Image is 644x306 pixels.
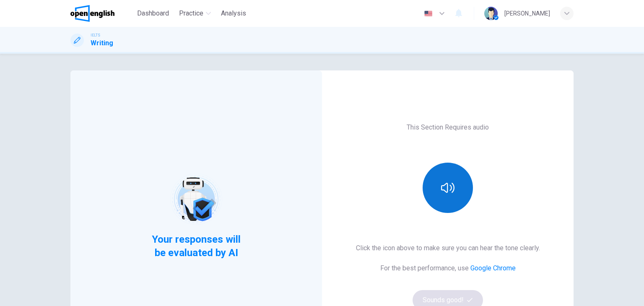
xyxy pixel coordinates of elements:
h6: For the best performance, use [380,263,516,273]
button: Analysis [218,6,249,21]
span: Practice [179,8,203,18]
h6: This Section Requires audio [407,122,489,132]
span: IELTS [91,32,100,38]
button: Practice [176,6,214,21]
img: en [423,10,434,17]
img: OpenEnglish logo [70,5,114,22]
img: robot icon [169,173,223,226]
a: OpenEnglish logo [70,5,134,22]
span: Dashboard [137,8,169,18]
h6: Click the icon above to make sure you can hear the tone clearly. [356,243,540,253]
h1: Writing [91,38,113,48]
a: Google Chrome [470,264,516,272]
span: Analysis [221,8,246,18]
img: Profile picture [484,7,498,20]
div: [PERSON_NAME] [504,8,550,18]
span: Your responses will be evaluated by AI [145,233,247,259]
button: Dashboard [134,6,172,21]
